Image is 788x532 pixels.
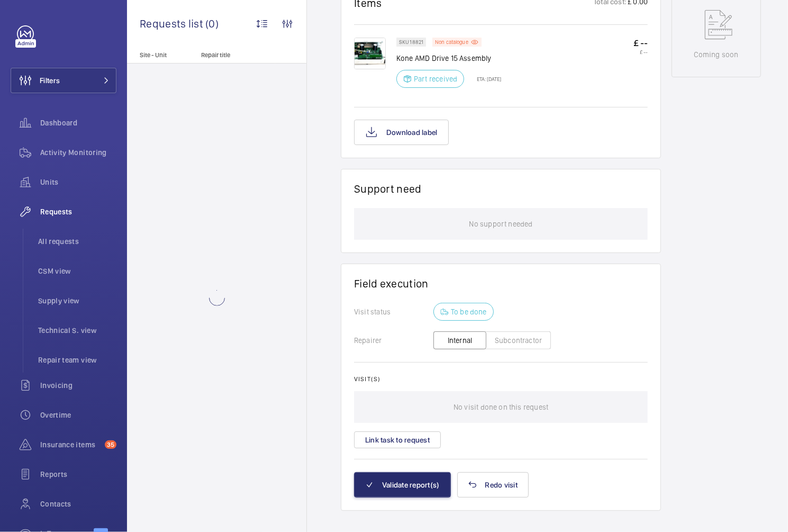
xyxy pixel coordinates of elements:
[40,499,116,509] span: Contacts
[40,439,101,450] span: Insurance items
[399,40,423,44] p: SKU 18821
[38,236,116,247] span: All requests
[354,375,648,383] h2: Visit(s)
[451,306,487,317] p: To be done
[40,469,116,480] span: Reports
[140,17,205,30] span: Requests list
[694,49,739,60] p: Coming soon
[470,76,501,82] p: ETA: [DATE]
[105,440,116,449] span: 35
[40,147,116,158] span: Activity Monitoring
[354,120,449,145] button: Download label
[40,380,116,391] span: Invoicing
[38,266,116,276] span: CSM view
[354,38,386,69] img: aJjbnTsYhFA181ELVPfLK5ZI4HO2dODGIoBdzrs6dm9ezJ9E.png
[454,391,548,423] p: No visit done on this request
[201,51,271,59] p: Repair title
[354,182,422,195] h1: Support need
[40,75,60,86] span: Filters
[433,331,486,349] button: Internal
[354,472,451,498] button: Validate report(s)
[633,38,648,49] p: £ --
[38,295,116,306] span: Supply view
[40,206,116,217] span: Requests
[396,53,501,64] p: Kone AMD Drive 15 Assembly
[38,355,116,365] span: Repair team view
[127,51,197,59] p: Site - Unit
[354,431,441,448] button: Link task to request
[469,208,533,240] p: No support needed
[40,118,116,128] span: Dashboard
[40,410,116,420] span: Overtime
[633,49,648,55] p: £ --
[38,325,116,336] span: Technical S. view
[486,331,551,349] button: Subcontractor
[40,177,116,187] span: Units
[354,277,648,290] h1: Field execution
[414,74,457,84] p: Part received
[435,40,468,44] p: Non catalogue
[457,472,529,498] button: Redo visit
[11,68,116,93] button: Filters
